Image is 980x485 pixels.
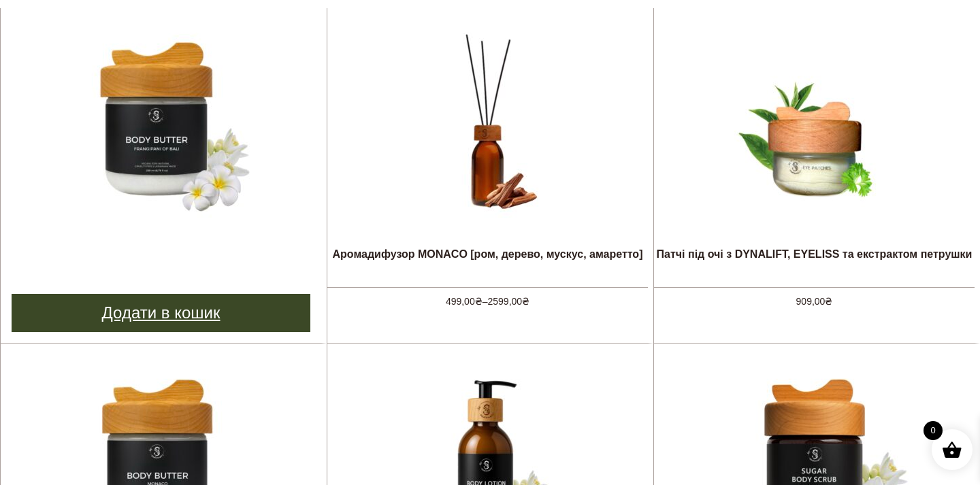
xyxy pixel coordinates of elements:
[522,296,529,307] span: ₴
[333,248,643,275] div: Аромадифузор MONACO [ром, дерево, мускус, амаретто]
[488,296,530,307] span: 2599,00
[386,22,590,226] img: Аромадифузор MONACO [ром, дерево, мускус, амаретто]
[657,248,973,275] div: Патчі під очі з DYNALIFT, EYELISS та екстрактом петрушки
[713,22,917,226] img: Патчі під очі з DYNALIFT, EYELISS та екстрактом петрушки
[796,296,833,307] span: 909,00
[327,287,648,321] div: –
[475,296,483,307] span: ₴
[924,421,943,440] span: 0
[12,294,310,332] a: Додати в кошик: “Баттер для тіла FRANGIPANI OF BALI”
[59,22,263,226] img: Баттер для тіла FRANGIPANI OF BALI
[59,8,263,283] a: Баттер для тіла FRANGIPANI OF BALI
[333,8,643,287] a: Аромадифузор MONACO [ром, дерево, мускус, амаретто] Аромадифузор MONACO [ром, дерево, мускус, ама...
[446,296,483,307] span: 499,00
[657,8,973,287] a: Патчі під очі з DYNALIFT, EYELISS та екстрактом петрушки Патчі під очі з DYNALIFT, EYELISS та екс...
[825,296,832,307] span: ₴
